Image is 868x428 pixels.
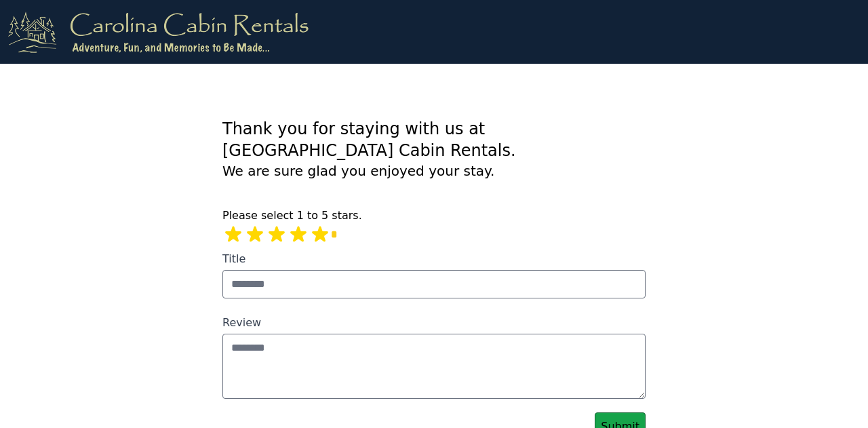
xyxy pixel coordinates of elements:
p: Please select 1 to 5 stars. [222,208,646,224]
img: logo.png [8,11,309,53]
span: Review [222,316,261,329]
span: Title [222,252,245,265]
textarea: Review [222,334,646,399]
input: Title [222,270,646,298]
p: We are sure glad you enjoyed your stay. [222,161,646,191]
h1: Thank you for staying with us at [GEOGRAPHIC_DATA] Cabin Rentals. [222,118,646,161]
